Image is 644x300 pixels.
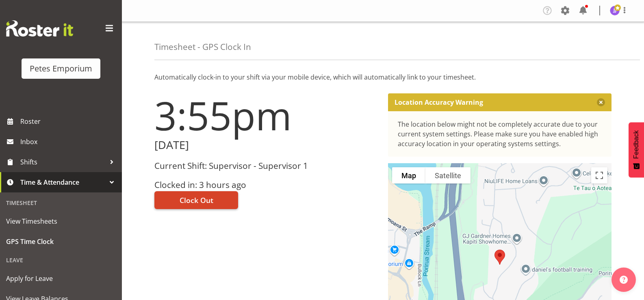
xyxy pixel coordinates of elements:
div: Timesheet [2,194,120,211]
span: View Timesheets [6,215,116,227]
img: help-xxl-2.png [620,276,628,284]
button: Show street map [392,167,425,183]
button: Feedback - Show survey [629,122,644,177]
h1: 3:55pm [154,93,378,137]
a: View Timesheets [2,211,120,231]
h3: Clocked in: 3 hours ago [154,180,378,190]
a: GPS Time Clock [2,231,120,252]
button: Close message [597,98,605,106]
p: Location Accuracy Warning [395,98,483,106]
button: Toggle fullscreen view [591,167,607,183]
span: Feedback [633,130,640,159]
div: The location below might not be completely accurate due to your current system settings. Please m... [398,119,602,149]
span: Roster [20,115,118,127]
p: Automatically clock-in to your shift via your mobile device, which will automatically link to you... [154,72,611,82]
div: Leave [2,252,120,268]
img: Rosterit website logo [6,20,73,37]
button: Clock Out [154,191,238,209]
span: Apply for Leave [6,272,116,285]
h3: Current Shift: Supervisor - Supervisor 1 [154,161,378,171]
span: Inbox [20,136,118,148]
span: GPS Time Clock [6,235,116,248]
span: Time & Attendance [20,176,106,188]
span: Clock Out [180,195,213,205]
img: janelle-jonkers702.jpg [610,6,620,15]
div: Petes Emporium [30,63,92,75]
button: Show satellite imagery [425,167,471,183]
span: Shifts [20,156,106,168]
h2: [DATE] [154,139,378,151]
h4: Timesheet - GPS Clock In [154,42,251,52]
a: Apply for Leave [2,268,120,289]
